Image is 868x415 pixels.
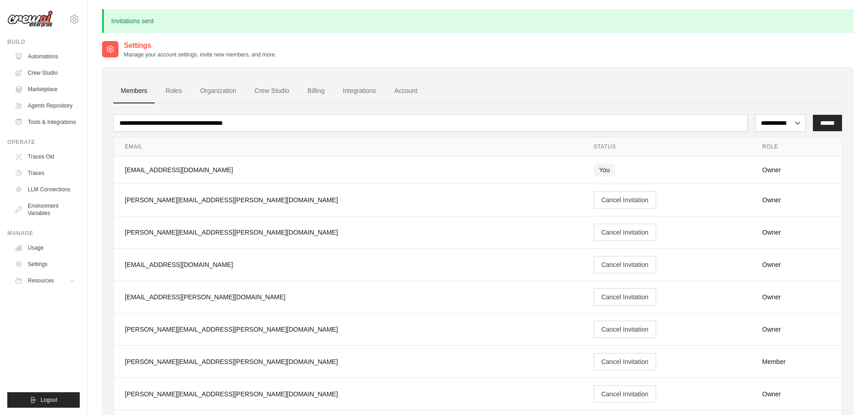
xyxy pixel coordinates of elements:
[762,357,831,366] div: Member
[11,66,80,80] a: Crew Studio
[113,79,154,103] a: Members
[125,389,572,399] div: [PERSON_NAME][EMAIL_ADDRESS][PERSON_NAME][DOMAIN_NAME]
[335,79,383,103] a: Integrations
[11,82,80,97] a: Marketplace
[762,165,831,174] div: Owner
[7,392,80,408] button: Logout
[387,79,425,103] a: Account
[247,79,297,103] a: Crew Studio
[7,230,80,237] div: Manage
[11,182,80,197] a: LLM Connections
[594,385,657,403] button: Cancel Invitation
[11,98,80,113] a: Agents Repository
[11,257,80,272] a: Settings
[594,321,657,338] button: Cancel Invitation
[594,256,657,273] button: Cancel Invitation
[762,325,831,334] div: Owner
[762,228,831,237] div: Owner
[11,199,80,220] a: Environment Variables
[114,138,583,156] th: Email
[41,396,57,404] span: Logout
[7,10,53,28] img: Logo
[193,79,243,103] a: Organization
[11,115,80,129] a: Tools & Integrations
[7,38,80,46] div: Build
[7,138,80,146] div: Operate
[124,40,276,51] h2: Settings
[102,9,853,33] p: Invitations sent
[300,79,332,103] a: Billing
[125,292,572,302] div: [EMAIL_ADDRESS][PERSON_NAME][DOMAIN_NAME]
[158,79,189,103] a: Roles
[11,241,80,255] a: Usage
[594,224,657,241] button: Cancel Invitation
[762,389,831,399] div: Owner
[11,273,80,288] button: Resources
[762,195,831,205] div: Owner
[28,277,54,284] span: Resources
[125,195,572,205] div: [PERSON_NAME][EMAIL_ADDRESS][PERSON_NAME][DOMAIN_NAME]
[751,138,842,156] th: Role
[125,228,572,237] div: [PERSON_NAME][EMAIL_ADDRESS][PERSON_NAME][DOMAIN_NAME]
[594,288,657,306] button: Cancel Invitation
[594,191,657,209] button: Cancel Invitation
[762,292,831,302] div: Owner
[11,166,80,180] a: Traces
[11,49,80,64] a: Automations
[125,165,572,174] div: [EMAIL_ADDRESS][DOMAIN_NAME]
[125,260,572,269] div: [EMAIL_ADDRESS][DOMAIN_NAME]
[124,51,276,58] p: Manage your account settings, invite new members, and more.
[125,357,572,366] div: [PERSON_NAME][EMAIL_ADDRESS][PERSON_NAME][DOMAIN_NAME]
[762,260,831,269] div: Owner
[594,353,657,370] button: Cancel Invitation
[11,149,80,164] a: Traces Old
[583,138,751,156] th: Status
[125,325,572,334] div: [PERSON_NAME][EMAIL_ADDRESS][PERSON_NAME][DOMAIN_NAME]
[594,164,616,176] span: You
